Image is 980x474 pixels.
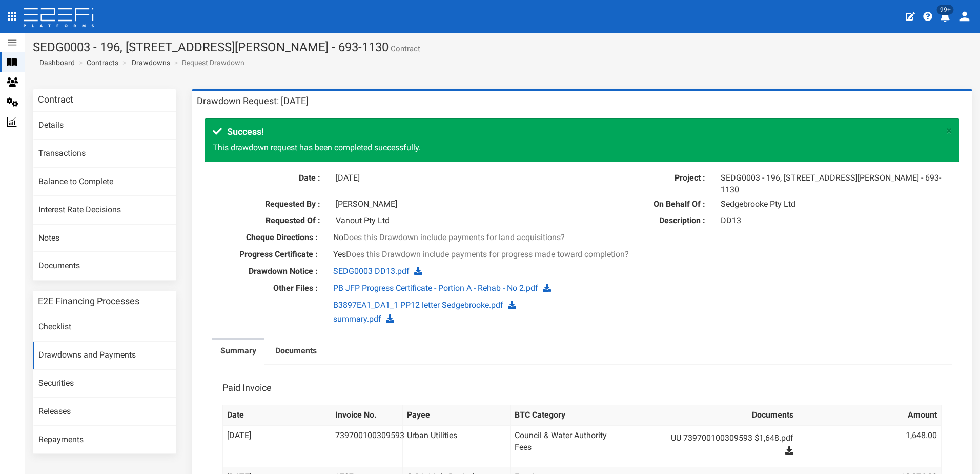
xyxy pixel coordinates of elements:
[38,297,139,306] h3: E2E Financing Processes
[33,140,176,168] a: Transactions
[713,199,959,210] div: Sedgebrooke Pty Ltd
[38,95,73,104] h3: Contract
[389,45,420,53] small: Contract
[33,398,176,426] a: Releases
[328,199,575,210] div: [PERSON_NAME]
[331,405,402,426] th: Invoice No.
[590,172,713,184] label: Project :
[223,425,331,467] td: [DATE]
[328,172,575,184] div: [DATE]
[197,249,325,261] label: Progress Certificate :
[197,266,325,278] label: Drawdown Notice :
[197,283,325,294] label: Other Files :
[223,405,331,426] th: Date
[132,57,170,68] a: Drawdowns
[35,58,75,67] span: Dashboard
[333,314,381,324] a: summary.pdf
[511,425,618,467] td: Council & Water Authority Fees
[212,340,264,365] a: Summary
[346,249,629,259] span: Does this Drawdown include payments for progress made toward completion?
[798,425,941,467] td: 1,648.00
[222,383,272,392] h3: Paid Invoice
[275,345,317,357] label: Documents
[333,266,410,276] a: SEDG0003 DD13.pdf
[325,232,839,244] div: No
[328,215,575,227] div: Vanout Pty Ltd
[333,283,538,293] a: PB JFP Progress Certificate - Portion A - Rehab - No 2.pdf
[33,196,176,224] a: Interest Rate Decisions
[618,405,798,426] th: Documents
[590,215,713,227] label: Description :
[205,118,959,162] div: This drawdown request has been completed successfully.
[33,313,176,341] a: Checklist
[33,342,176,369] a: Drawdowns and Payments
[197,232,325,244] label: Cheque Directions :
[35,57,75,68] a: Dashboard
[33,168,176,196] a: Balance to Complete
[713,215,959,227] div: DD13
[87,57,118,68] a: Contracts
[205,172,328,184] label: Date :
[325,249,839,261] div: Yes
[33,41,972,54] h1: SEDG0003 - 196, [STREET_ADDRESS][PERSON_NAME] - 693-1130
[205,199,328,210] label: Requested By :
[33,370,176,398] a: Securities
[197,96,309,106] h3: Drawdown Request: [DATE]
[333,300,503,310] a: B3897EA1_DA1_1 PP12 letter Sedgebrooke.pdf
[946,126,952,136] button: ×
[632,430,793,446] a: UU 739700100309593 $1,648.pdf
[713,172,959,196] div: SEDG0003 - 196, [STREET_ADDRESS][PERSON_NAME] - 693-1130
[220,345,256,357] label: Summary
[33,426,176,454] a: Repayments
[343,232,565,242] span: Does this Drawdown include payments for land acquisitions?
[267,340,325,365] a: Documents
[402,405,510,426] th: Payee
[33,225,176,252] a: Notes
[172,57,244,68] li: Request Drawdown
[402,425,510,467] td: Urban Utilities
[331,425,402,467] td: 739700100309593
[213,127,941,137] h4: Success!
[33,112,176,140] a: Details
[205,215,328,227] label: Requested Of :
[511,405,618,426] th: BTC Category
[33,252,176,280] a: Documents
[590,199,713,210] label: On Behalf Of :
[798,405,941,426] th: Amount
